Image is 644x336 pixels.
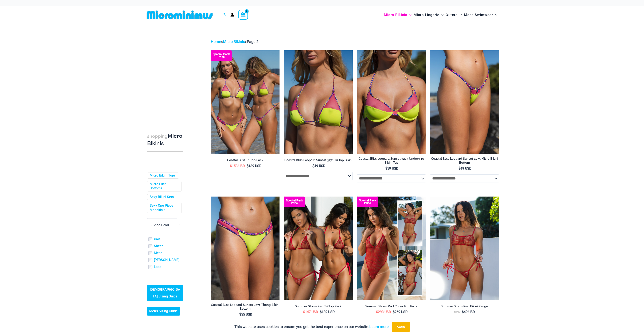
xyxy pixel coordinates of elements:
[247,39,258,44] span: Page 2
[147,133,183,147] h3: Micro Bikinis
[284,304,353,310] a: Summer Storm Red Tri Top Pack
[413,8,445,21] a: Micro LingerieMenu ToggleMenu Toggle
[234,324,389,330] p: This website uses cookies to ensure you get the best experience on our website.
[430,50,499,154] a: Coastal Bliss Leopard Sunset 4275 Micro Bikini 01Coastal Bliss Leopard Sunset 4275 Micro Bikini 0...
[211,158,280,162] h2: Coastal Bliss Tri Top Pack
[458,166,460,170] span: $
[312,164,314,168] span: $
[430,197,499,300] img: Summer Storm Red 332 Crop Top 449 Thong 02
[211,158,280,164] a: Coastal Bliss Tri Top Pack
[385,166,398,170] bdi: 59 USD
[303,310,318,314] bdi: 147 USD
[230,13,234,17] a: Account icon link
[211,50,280,154] img: Coastal Bliss Leopard Sunset Tri Top Pack
[147,285,183,301] a: [DEMOGRAPHIC_DATA] Sizing Guide
[147,134,168,139] span: shopping
[223,39,245,44] a: Micro Bikinis
[312,164,325,168] bdi: 49 USD
[222,12,226,17] a: Search icon link
[154,265,161,269] a: Lace
[238,10,248,20] a: View Shopping Cart, empty
[284,50,353,154] a: Coastal Bliss Leopard Sunset 3171 Tri Top 01Coastal Bliss Leopard Sunset 3171 Tri Top 4371 Thong ...
[230,164,245,168] bdi: 153 USD
[357,199,378,205] b: Special Pack Price
[414,9,439,20] span: Micro Lingerie
[147,307,180,316] a: Men’s Sizing Guide
[284,197,353,300] img: Summer Storm Red Tri Top Pack F
[303,310,305,314] span: $
[458,166,471,170] bdi: 49 USD
[462,310,475,314] bdi: 49 USD
[430,304,499,310] a: Summer Storm Red Bikini Range
[357,157,426,166] a: Coastal Bliss Leopard Sunset 3223 Underwire Bikini Top
[445,8,463,21] a: OutersMenu ToggleMenu Toggle
[211,197,280,300] img: Coastal Bliss Leopard Sunset Thong Bikini 03
[357,304,426,310] a: Summer Storm Red Collection Pack
[211,39,221,44] a: Home
[284,199,305,205] b: Special Pack Price
[376,310,378,314] span: $
[463,8,498,21] a: Mens SwimwearMenu ToggleMenu Toggle
[430,304,499,308] h2: Summer Storm Red Bikini Range
[284,304,353,308] h2: Summer Storm Red Tri Top Pack
[239,312,252,316] bdi: 55 USD
[154,251,162,255] a: Mesh
[147,218,183,232] span: - Shop Color
[385,166,387,170] span: $
[230,164,232,168] span: $
[462,310,464,314] span: $
[211,303,280,312] a: Coastal Bliss Leopard Sunset 4371 Thong Bikini Bottom
[357,50,426,154] img: Coastal Bliss Leopard Sunset 3223 Underwire Top 01
[320,310,335,314] bdi: 139 USD
[247,164,249,168] span: $
[151,223,169,227] span: - Shop Color
[154,237,160,242] a: Knit
[393,310,395,314] span: $
[384,9,407,20] span: Micro Bikinis
[320,310,322,314] span: $
[211,39,258,44] span: » »
[211,53,232,58] b: Special Pack Price
[150,195,174,199] a: Sexy Bikini Sets
[430,197,499,300] a: Summer Storm Red 332 Crop Top 449 Thong 02Summer Storm Red 332 Crop Top 449 Thong 03Summer Storm ...
[357,50,426,154] a: Coastal Bliss Leopard Sunset 3223 Underwire Top 01Coastal Bliss Leopard Sunset 3223 Underwire Top...
[284,197,353,300] a: Summer Storm Red Tri Top Pack F Summer Storm Red Tri Top Pack BSummer Storm Red Tri Top Pack B
[150,173,176,178] a: Micro Bikini Tops
[357,197,426,300] img: Summer Storm Red Collection Pack F
[154,258,179,262] a: [PERSON_NAME]
[145,10,214,20] img: MM SHOP LOGO FLAT
[150,203,178,212] a: Sexy One Piece Monokinis
[369,324,389,329] a: Learn more
[430,157,499,166] a: Coastal Bliss Leopard Sunset 4275 Micro Bikini Bottom
[383,8,413,21] a: Micro BikinisMenu ToggleMenu Toggle
[446,9,458,20] span: Outers
[357,157,426,165] h2: Coastal Bliss Leopard Sunset 3223 Underwire Bikini Top
[284,158,353,164] a: Coastal Bliss Leopard Sunset 3171 Tri Top Bikini
[150,182,178,191] a: Micro Bikini Bottoms
[211,303,280,311] h2: Coastal Bliss Leopard Sunset 4371 Thong Bikini Bottom
[357,304,426,308] h2: Summer Storm Red Collection Pack
[211,50,280,154] a: Coastal Bliss Leopard Sunset Tri Top Pack Coastal Bliss Leopard Sunset Tri Top Pack BCoastal Blis...
[454,311,461,314] span: From:
[154,244,163,248] a: Sheer
[247,164,261,168] bdi: 139 USD
[147,218,183,232] span: - Shop Color
[392,322,410,332] button: Accept
[493,9,497,20] span: Menu Toggle
[284,158,353,162] h2: Coastal Bliss Leopard Sunset 3171 Tri Top Bikini
[458,9,462,20] span: Menu Toggle
[439,9,444,20] span: Menu Toggle
[284,50,353,154] img: Coastal Bliss Leopard Sunset 3171 Tri Top 01
[211,197,280,300] a: Coastal Bliss Leopard Sunset Thong Bikini 03Coastal Bliss Leopard Sunset 4371 Thong Bikini 02Coas...
[430,157,499,165] h2: Coastal Bliss Leopard Sunset 4275 Micro Bikini Bottom
[464,9,493,20] span: Mens Swimwear
[430,50,499,154] img: Coastal Bliss Leopard Sunset 4275 Micro Bikini 01
[147,35,185,119] iframe: TrustedSite Certified
[382,8,499,22] nav: Site Navigation
[239,312,241,316] span: $
[407,9,411,20] span: Menu Toggle
[376,310,391,314] bdi: 293 USD
[357,197,426,300] a: Summer Storm Red Collection Pack F Summer Storm Red Collection Pack BSummer Storm Red Collection ...
[393,310,407,314] bdi: 269 USD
